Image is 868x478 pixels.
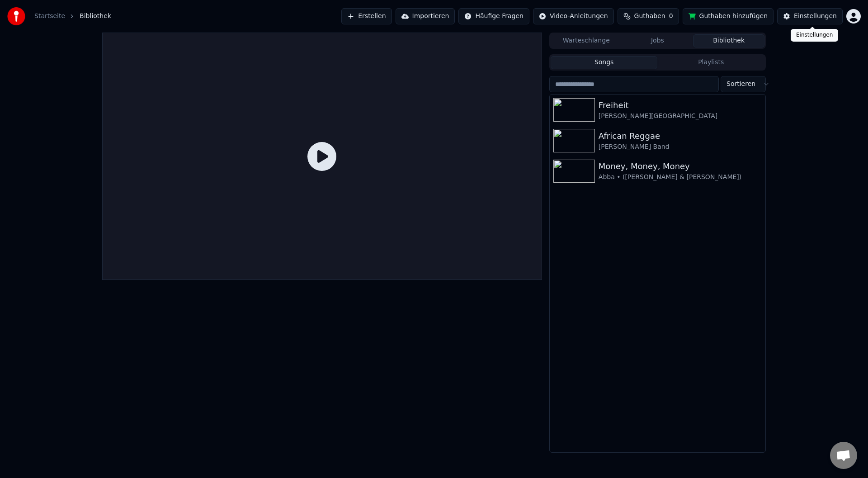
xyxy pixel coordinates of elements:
div: Einstellungen [794,12,837,21]
div: Abba • ([PERSON_NAME] & [PERSON_NAME]) [599,173,762,182]
div: [PERSON_NAME][GEOGRAPHIC_DATA] [599,112,762,121]
div: Money, Money, Money [599,160,762,173]
button: Bibliothek [693,34,764,47]
div: Freiheit [599,99,762,112]
div: Chat öffnen [830,442,857,469]
div: African Reggae [599,130,762,142]
nav: breadcrumb [34,12,111,21]
button: Songs [551,56,658,69]
button: Video-Anleitungen [533,8,614,24]
button: Erstellen [341,8,392,24]
span: Bibliothek [80,12,111,21]
button: Guthaben hinzufügen [683,8,774,24]
img: youka [7,7,25,25]
button: Guthaben0 [618,8,679,24]
span: 0 [669,12,673,21]
div: Einstellungen [791,29,838,42]
span: Sortieren [726,80,755,89]
button: Einstellungen [777,8,843,24]
button: Häufige Fragen [458,8,529,24]
a: Startseite [34,12,65,21]
span: Guthaben [634,12,665,21]
button: Warteschlange [551,34,622,47]
button: Playlists [657,56,764,69]
button: Importieren [396,8,455,24]
div: [PERSON_NAME] Band [599,142,762,151]
button: Jobs [622,34,693,47]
